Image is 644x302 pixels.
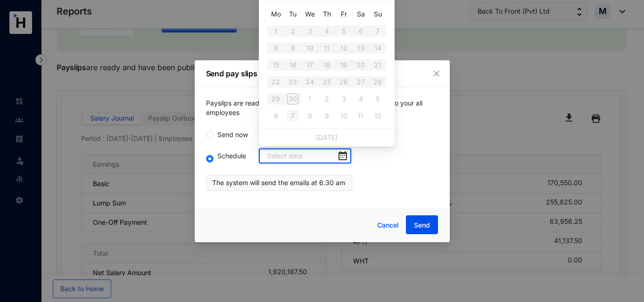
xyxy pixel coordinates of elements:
td: 2025-10-05 [369,90,386,107]
th: Fr [335,6,352,23]
th: Sa [352,6,369,23]
td: 2025-10-08 [301,107,318,124]
td: 2025-10-06 [267,107,284,124]
div: 2 [321,93,332,105]
span: Send [414,220,430,230]
span: Cancel [377,220,399,230]
input: Select date [267,151,337,161]
div: 3 [338,93,349,105]
div: 11 [355,110,366,122]
td: 2025-10-11 [352,107,369,124]
div: 1 [304,93,315,105]
td: 2025-10-04 [352,90,369,107]
p: Payslips are ready and have been published. Email payslips to your all employees [206,98,438,117]
div: 6 [270,110,281,122]
button: Send [406,215,438,234]
p: The system will send the emails at 6.30 am [209,177,345,188]
div: 7 [287,110,298,122]
div: 5 [372,93,383,105]
p: Send pay slips [206,68,438,79]
td: 2025-10-09 [318,107,335,124]
div: 12 [372,110,383,122]
th: Th [318,6,335,23]
th: Su [369,6,386,23]
th: Tu [284,6,301,23]
span: close [433,70,440,77]
td: 2025-10-12 [369,107,386,124]
span: Send now [214,130,252,140]
td: 2025-10-10 [335,107,352,124]
div: 8 [304,110,315,122]
button: Close [431,68,442,79]
td: 2025-10-01 [301,90,318,107]
td: 2025-10-03 [335,90,352,107]
td: 2025-10-07 [284,107,301,124]
div: 4 [355,93,366,105]
div: 9 [321,110,332,122]
button: Cancel [370,216,406,235]
td: 2025-10-02 [318,90,335,107]
th: Mo [267,6,284,23]
div: 10 [338,110,349,122]
th: We [301,6,318,23]
span: Schedule [214,151,250,161]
